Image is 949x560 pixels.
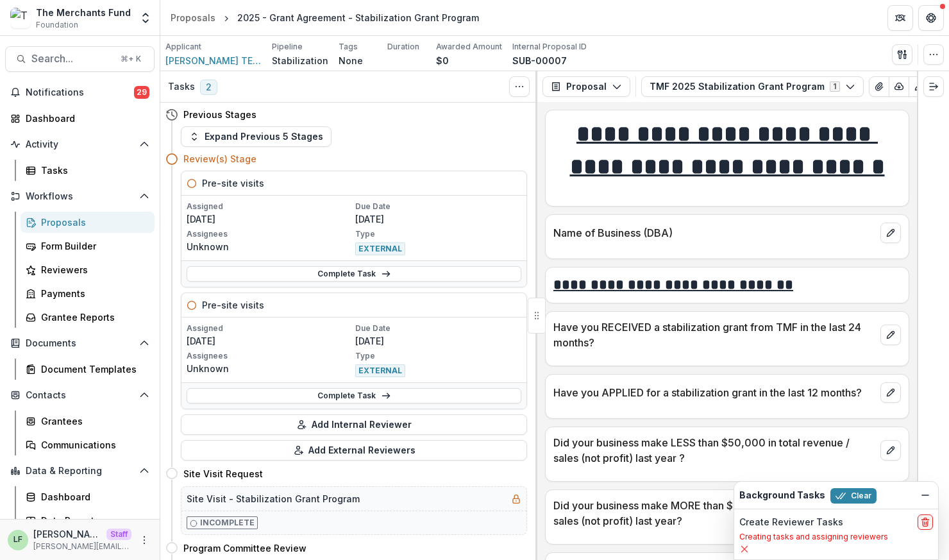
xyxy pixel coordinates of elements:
p: [PERSON_NAME][EMAIL_ADDRESS][DOMAIN_NAME] [33,541,131,552]
p: Awarded Amount [436,41,502,53]
button: Partners [887,5,913,31]
p: SUB-00007 [512,54,567,67]
p: Tags [339,41,358,53]
p: Have you RECEIVED a stabilization grant from TMF in the last 24 months? [553,319,875,350]
p: Unknown [187,240,353,253]
span: Documents [26,338,134,349]
h4: Previous Stages [183,108,256,121]
button: Get Help [918,5,944,31]
p: Assigned [187,323,353,334]
button: TMF 2025 Stabilization Grant Program1 [641,76,864,97]
p: Applicant [165,41,201,53]
p: [DATE] [187,334,353,348]
span: EXTERNAL [355,364,405,377]
span: 2 [200,80,217,95]
div: Communications [41,438,144,452]
div: Payments [41,287,144,300]
button: Search... [5,46,155,72]
p: Did your business make LESS than $50,000 in total revenue / sales (not profit) last year ? [553,435,875,466]
div: Proposals [41,216,144,229]
span: Data & Reporting [26,466,134,477]
p: $0 [436,54,449,67]
div: Grantee Reports [41,310,144,324]
p: Internal Proposal ID [512,41,587,53]
button: Proposal [542,76,630,97]
span: 29 [134,86,149,99]
button: Add External Reviewers [181,440,527,461]
a: Dashboard [5,108,155,129]
a: Form Builder [21,235,155,257]
button: edit [880,440,901,461]
button: edit [880,223,901,243]
p: [DATE] [355,212,521,226]
a: Payments [21,283,155,304]
button: Open Workflows [5,186,155,207]
button: Add Internal Reviewer [181,414,527,435]
p: Due Date [355,323,521,334]
p: Assignees [187,350,353,362]
a: Proposals [21,212,155,233]
p: [DATE] [355,334,521,348]
p: Type [355,228,521,240]
span: EXTERNAL [355,242,405,255]
h2: Create Reviewer Tasks [739,517,843,528]
p: Duration [387,41,419,53]
span: Contacts [26,390,134,401]
div: The Merchants Fund [36,6,131,19]
nav: breadcrumb [165,8,484,27]
a: Grantee Reports [21,307,155,328]
a: Grantees [21,411,155,432]
img: The Merchants Fund [10,8,31,28]
div: Reviewers [41,263,144,276]
button: More [137,532,152,548]
p: Did your business make MORE than $750,000 in total revenue / sales (not profit) last year? [553,498,875,529]
h5: Pre-site visits [202,298,264,312]
button: edit [880,325,901,345]
p: None [339,54,363,67]
h4: Program Committee Review [183,541,307,555]
p: Name of Business (DBA) [553,225,875,241]
button: Open Documents [5,333,155,353]
button: Clear [830,488,877,504]
div: ⌘ + K [118,52,144,66]
a: [PERSON_NAME] TEST [165,54,262,67]
p: Assignees [187,228,353,240]
button: Expand Previous 5 Stages [181,126,332,147]
p: Due Date [355,201,521,212]
p: Staff [106,529,131,540]
button: View Attached Files [869,76,889,97]
div: Form Builder [41,239,144,253]
p: [PERSON_NAME] [33,527,101,541]
p: Have you APPLIED for a stabilization grant in the last 12 months? [553,385,875,400]
button: Open Activity [5,134,155,155]
button: Open Contacts [5,385,155,405]
div: Dashboard [26,112,144,125]
div: Dashboard [41,490,144,504]
h5: Site Visit - Stabilization Grant Program [187,492,360,505]
button: Open Data & Reporting [5,461,155,481]
p: Stabilization [272,54,328,67]
p: Incomplete [200,517,255,529]
h3: Tasks [168,81,195,92]
div: Document Templates [41,362,144,376]
a: Complete Task [187,388,521,403]
p: Assigned [187,201,353,212]
p: [DATE] [187,212,353,226]
button: Edit as form [909,76,929,97]
span: Activity [26,139,134,150]
h4: Site Visit Request [183,467,263,480]
h2: Background Tasks [739,490,825,501]
div: Data Report [41,514,144,527]
a: Complete Task [187,266,521,282]
button: Notifications29 [5,82,155,103]
div: Proposals [171,11,215,24]
button: delete [918,514,933,530]
a: Dashboard [21,486,155,507]
a: Communications [21,434,155,455]
button: Open entity switcher [137,5,155,31]
span: Search... [31,53,113,65]
button: Dismiss [918,488,933,503]
div: 2025 - Grant Agreement - Stabilization Grant Program [237,11,479,24]
p: Pipeline [272,41,303,53]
